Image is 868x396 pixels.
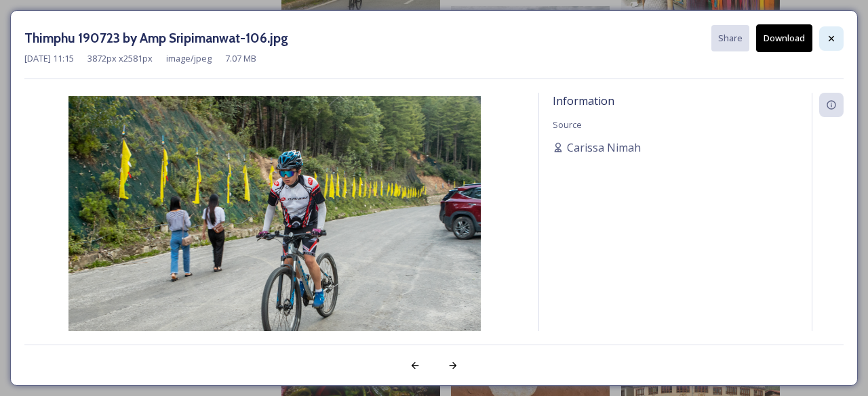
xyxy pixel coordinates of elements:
img: Thimphu%20190723%20by%20Amp%20Sripimanwat-106.jpg [24,96,525,370]
span: image/jpeg [166,52,212,65]
span: Source [553,118,582,131]
span: Information [553,93,614,108]
span: [DATE] 11:15 [24,52,74,65]
span: 7.07 MB [225,52,256,65]
span: Carissa Nimah [567,139,641,156]
button: Share [711,25,749,51]
span: 3872 px x 2581 px [87,52,153,65]
h3: Thimphu 190723 by Amp Sripimanwat-106.jpg [24,28,288,48]
button: Download [756,24,812,52]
